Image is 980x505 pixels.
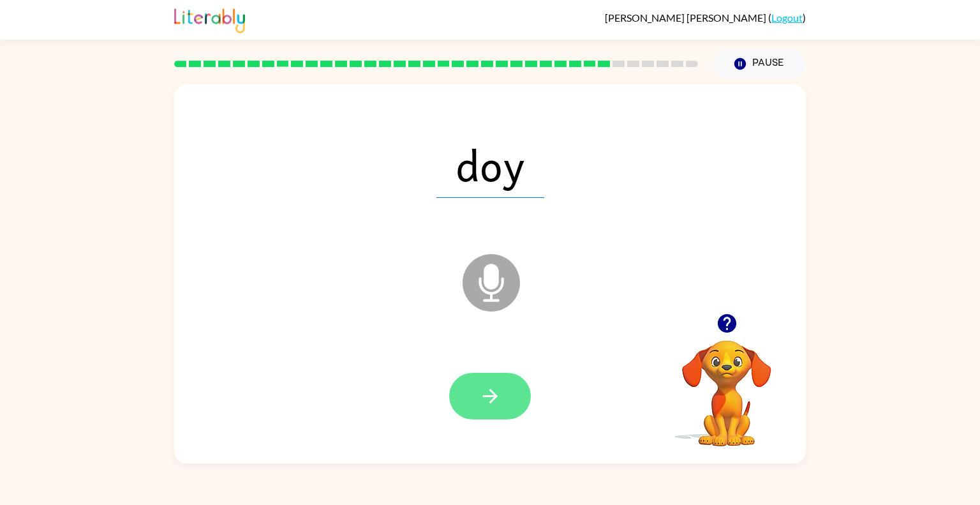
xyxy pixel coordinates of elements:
[436,132,544,198] span: doy
[663,320,791,448] video: Your browser must support playing .mp4 files to use Literably. Please try using another browser.
[713,49,806,79] button: Pause
[605,11,768,24] span: [PERSON_NAME] [PERSON_NAME]
[771,11,803,24] a: Logout
[174,5,245,33] img: Literably
[605,11,806,24] div: ( )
